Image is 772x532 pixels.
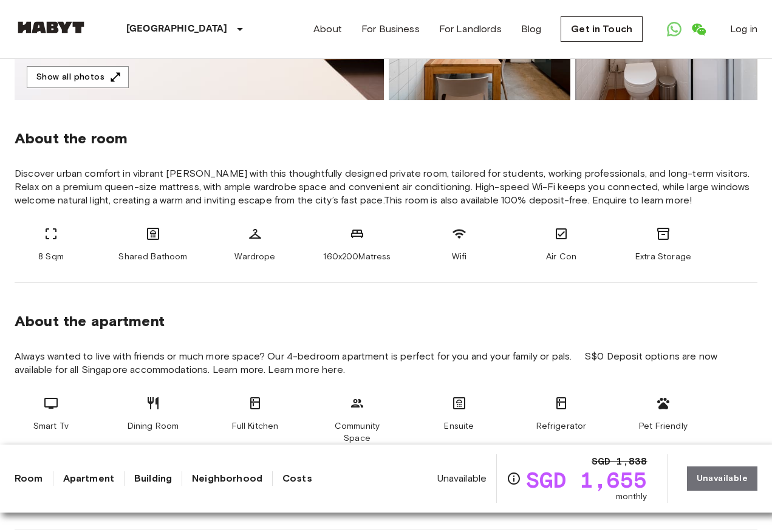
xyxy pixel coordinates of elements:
a: Get in Touch [561,16,643,42]
a: Neighborhood [192,471,262,486]
span: Ensuite [444,420,474,432]
a: Building [134,471,172,486]
span: Smart Tv [33,420,69,432]
span: 8 Sqm [38,251,64,263]
a: Log in [730,22,757,36]
span: Refrigerator [536,420,587,432]
span: Shared Bathoom [118,251,187,263]
a: Open WeChat [686,17,711,41]
a: Room [15,471,43,486]
span: 160x200Matress [323,251,391,263]
p: [GEOGRAPHIC_DATA] [126,22,228,36]
span: monthly [616,491,647,503]
span: SGD 1,838 [592,454,647,469]
a: Blog [521,22,542,36]
span: About the room [15,129,757,148]
span: Wifi [452,251,467,263]
span: Wardrope [234,251,275,263]
span: Community Space [321,420,394,445]
span: Discover urban comfort in vibrant [PERSON_NAME] with this thoughtfully designed private room, tai... [15,167,757,207]
span: About the apartment [15,312,165,330]
span: Pet Friendly [639,420,688,432]
a: Apartment [63,471,114,486]
span: Extra Storage [635,251,691,263]
a: For Business [361,22,420,36]
span: Air Con [546,251,576,263]
span: Full Kitchen [232,420,279,432]
a: About [313,22,342,36]
a: Costs [282,471,312,486]
img: Habyt [15,21,87,33]
span: Dining Room [128,420,179,432]
a: Open WhatsApp [662,17,686,41]
svg: Check cost overview for full price breakdown. Please note that discounts apply to new joiners onl... [507,471,521,486]
span: Always wanted to live with friends or much more space? Our 4-bedroom apartment is perfect for you... [15,350,757,377]
button: Show all photos [27,66,129,89]
span: SGD 1,655 [526,469,647,491]
a: For Landlords [439,22,502,36]
span: Unavailable [437,472,487,485]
